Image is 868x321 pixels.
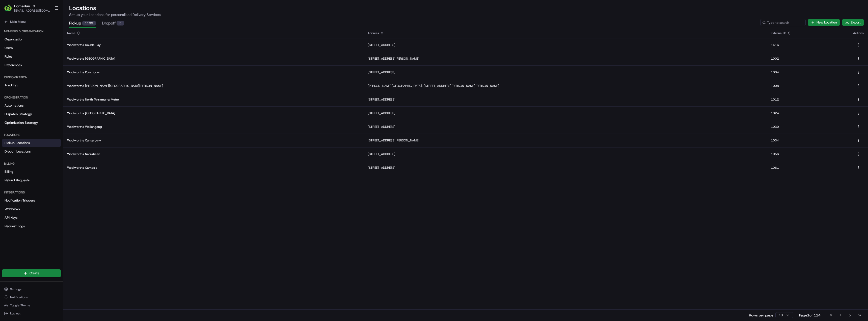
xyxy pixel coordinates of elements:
button: Notifications [2,294,61,301]
button: Pickup [69,19,96,28]
div: External ID [771,31,845,35]
p: [PERSON_NAME][GEOGRAPHIC_DATA], [STREET_ADDRESS][PERSON_NAME][PERSON_NAME] [368,84,763,88]
p: Woolworths North Turramurra Metro [67,97,360,102]
button: HomeRunHomeRun[EMAIL_ADDRESS][DOMAIN_NAME] [2,2,52,14]
div: Name [67,31,360,35]
span: Create [30,271,39,276]
div: Orchestration [2,93,61,102]
span: Refund Requests [5,178,30,183]
div: Address [368,31,763,35]
span: Dispatch Strategy [5,112,32,116]
span: Billing [5,169,13,174]
button: Create [2,269,61,277]
button: Dropoff [102,19,124,28]
a: Dispatch Strategy [2,110,61,118]
p: 1061 [771,166,845,170]
p: Woolworths Narrabeen [67,152,360,156]
a: Preferences [2,61,61,69]
span: Webhooks [5,207,20,211]
a: API Keys [2,214,61,222]
div: Members & Organization [2,27,61,35]
a: Tracking [2,81,61,89]
button: HomeRun [14,4,30,9]
span: API Keys [5,215,17,220]
p: 1056 [771,152,845,156]
a: Request Logs [2,222,61,230]
p: Woolworths Double Bay [67,43,360,47]
span: Notifications [10,295,28,299]
button: Main Menu [2,18,61,25]
p: [STREET_ADDRESS] [368,111,763,115]
p: [STREET_ADDRESS] [368,152,763,156]
p: 1030 [771,125,845,129]
a: Roles [2,53,61,61]
span: Preferences [5,63,22,67]
p: [STREET_ADDRESS][PERSON_NAME] [368,138,763,142]
p: [STREET_ADDRESS] [368,43,763,47]
a: Dropoff Locations [2,147,61,156]
p: Rows per page [749,313,773,318]
p: Woolworths [GEOGRAPHIC_DATA] [67,57,360,61]
span: Settings [10,287,21,291]
span: Toggle Theme [10,303,30,307]
p: [STREET_ADDRESS] [368,166,763,170]
p: 1004 [771,70,845,74]
button: Export [842,19,864,26]
a: Refund Requests [2,176,61,184]
button: Toggle Theme [2,302,61,309]
p: Woolworths Wollongong [67,125,360,129]
p: Woolworths [PERSON_NAME][GEOGRAPHIC_DATA][PERSON_NAME] [67,84,360,88]
p: [STREET_ADDRESS] [368,125,763,129]
p: 1034 [771,138,845,142]
p: Woolworths Campsie [67,166,360,170]
a: Users [2,44,61,52]
p: [STREET_ADDRESS][PERSON_NAME] [368,57,763,61]
a: Billing [2,168,61,176]
p: 1008 [771,84,845,88]
p: [STREET_ADDRESS] [368,97,763,102]
p: Woolworths Punchbowl [67,70,360,74]
span: Request Logs [5,224,25,229]
span: Notification Triggers [5,198,35,203]
a: Optimization Strategy [2,119,61,127]
img: HomeRun [4,4,12,12]
a: Notification Triggers [2,196,61,205]
input: Type to search [760,19,806,26]
p: Woolworths Canterbury [67,138,360,142]
div: 5 [117,21,124,26]
a: Automations [2,102,61,110]
button: New Location [808,19,840,26]
button: Settings [2,286,61,293]
p: 1012 [771,97,845,102]
div: Actions [853,31,864,35]
span: Automations [5,103,23,108]
div: Billing [2,160,61,168]
p: 1416 [771,43,845,47]
span: Main Menu [10,20,25,24]
button: Log out [2,310,61,317]
span: Dropoff Locations [5,149,31,154]
span: Optimization Strategy [5,120,38,125]
a: Organization [2,35,61,43]
div: Page 1 of 114 [799,313,821,318]
span: Roles [5,54,12,59]
p: Woolworths [GEOGRAPHIC_DATA] [67,111,360,115]
span: Tracking [5,83,17,88]
a: Webhooks [2,205,61,213]
button: [EMAIL_ADDRESS][DOMAIN_NAME] [14,9,50,13]
p: [STREET_ADDRESS] [368,70,763,74]
p: 1024 [771,111,845,115]
span: Pickup Locations [5,141,30,145]
span: Organization [5,37,23,42]
h2: Locations [69,4,862,12]
p: 1002 [771,57,845,61]
div: Integrations [2,188,61,196]
span: Log out [10,311,20,315]
div: Locations [2,131,61,139]
div: Customization [2,73,61,81]
div: 1139 [82,21,96,26]
a: Pickup Locations [2,139,61,147]
span: Users [5,46,13,50]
